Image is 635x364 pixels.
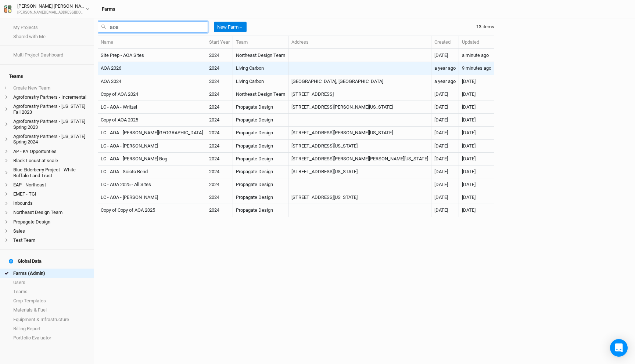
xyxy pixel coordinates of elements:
[98,140,206,153] td: LC - AOA - [PERSON_NAME]
[98,88,206,101] td: Copy of AOA 2024
[206,114,233,127] td: 2024
[206,75,233,88] td: 2024
[459,36,494,49] th: Updated
[206,49,233,62] td: 2024
[98,36,206,49] th: Name
[434,52,448,58] span: Aug 25, 2025 11:48 AM
[462,130,476,135] span: Jan 8, 2025 2:48 PM
[288,36,431,49] th: Address
[233,127,288,139] td: Propagate Design
[206,191,233,204] td: 2024
[233,140,288,153] td: Propagate Design
[462,156,476,161] span: Dec 11, 2024 2:50 PM
[98,204,206,217] td: Copy of Copy of AOA 2025
[206,88,233,101] td: 2024
[462,65,491,71] span: Sep 18, 2025 11:13 AM
[233,62,288,75] td: Living Carbon
[233,153,288,165] td: Propagate Design
[233,101,288,114] td: Propagate Design
[462,52,489,58] span: Sep 18, 2025 11:21 AM
[98,153,206,165] td: LC - AOA - [PERSON_NAME] Bog
[434,104,448,110] span: Nov 21, 2024 3:56 PM
[98,127,206,139] td: LC - AOA - [PERSON_NAME][GEOGRAPHIC_DATA]
[462,182,476,187] span: Dec 8, 2024 8:18 PM
[610,339,628,357] div: Open Intercom Messenger
[434,91,448,97] span: Feb 26, 2025 5:25 PM
[98,75,206,88] td: AOA 2024
[17,10,86,15] div: [PERSON_NAME][EMAIL_ADDRESS][DOMAIN_NAME]
[462,104,476,110] span: Feb 13, 2025 5:44 PM
[288,88,431,101] td: [STREET_ADDRESS]
[434,194,448,200] span: Nov 21, 2024 3:50 PM
[4,69,89,84] h4: Teams
[206,140,233,153] td: 2024
[288,165,431,178] td: [STREET_ADDRESS][US_STATE]
[434,143,448,149] span: Nov 21, 2024 3:52 PM
[431,36,459,49] th: Created
[434,156,448,161] span: Nov 21, 2024 3:55 PM
[462,79,476,84] span: Jul 23, 2025 3:54 PM
[233,88,288,101] td: Northeast Design Team
[98,191,206,204] td: LC - AOA - [PERSON_NAME]
[214,22,247,33] button: New Farm＋
[233,114,288,127] td: Propagate Design
[98,21,208,33] input: Search by project name or team
[206,178,233,191] td: 2024
[462,169,476,174] span: Dec 8, 2024 9:01 PM
[206,153,233,165] td: 2024
[4,2,90,15] button: [PERSON_NAME] [PERSON_NAME][PERSON_NAME][EMAIL_ADDRESS][DOMAIN_NAME]
[9,258,42,264] div: Global Data
[288,101,431,114] td: [STREET_ADDRESS][PERSON_NAME][US_STATE]
[206,204,233,217] td: 2024
[288,140,431,153] td: [STREET_ADDRESS][US_STATE]
[233,204,288,217] td: Propagate Design
[462,117,476,123] span: Feb 4, 2025 11:40 AM
[462,143,476,149] span: Jan 8, 2025 12:11 PM
[462,91,476,97] span: Mar 5, 2025 4:39 PM
[206,36,233,49] th: Start Year
[233,75,288,88] td: Living Carbon
[4,85,7,91] span: +
[288,191,431,204] td: [STREET_ADDRESS][US_STATE]
[434,207,448,213] span: Nov 8, 2024 10:19 AM
[288,127,431,139] td: [STREET_ADDRESS][PERSON_NAME][US_STATE]
[98,62,206,75] td: AOA 2026
[98,49,206,62] td: Site Prep - AOA Sites
[98,101,206,114] td: LC - AOA - Writzel
[17,3,86,10] div: [PERSON_NAME] [PERSON_NAME]
[233,191,288,204] td: Propagate Design
[233,49,288,62] td: Northeast Design Team
[288,75,431,88] td: [GEOGRAPHIC_DATA], [GEOGRAPHIC_DATA]
[434,117,448,123] span: Nov 5, 2024 11:42 AM
[288,153,431,165] td: [STREET_ADDRESS][PERSON_NAME][PERSON_NAME][US_STATE]
[434,169,448,174] span: Nov 21, 2024 3:54 PM
[434,182,448,187] span: Nov 21, 2024 4:01 PM
[233,165,288,178] td: Propagate Design
[102,6,115,12] h3: Farms
[434,130,448,135] span: Nov 21, 2024 3:47 PM
[98,165,206,178] td: LC - AOA - Scioto Bend
[462,207,476,213] span: Nov 21, 2024 1:56 PM
[233,36,288,49] th: Team
[98,114,206,127] td: Copy of AOA 2025
[434,79,456,84] span: Aug 9, 2024 5:06 PM
[98,178,206,191] td: LC - AOA 2025 - All Sites
[434,65,456,71] span: Sep 23, 2024 12:42 PM
[462,194,476,200] span: Dec 8, 2024 8:12 PM
[233,178,288,191] td: Propagate Design
[206,165,233,178] td: 2024
[206,101,233,114] td: 2024
[206,62,233,75] td: 2024
[206,127,233,139] td: 2024
[476,23,494,30] div: 13 items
